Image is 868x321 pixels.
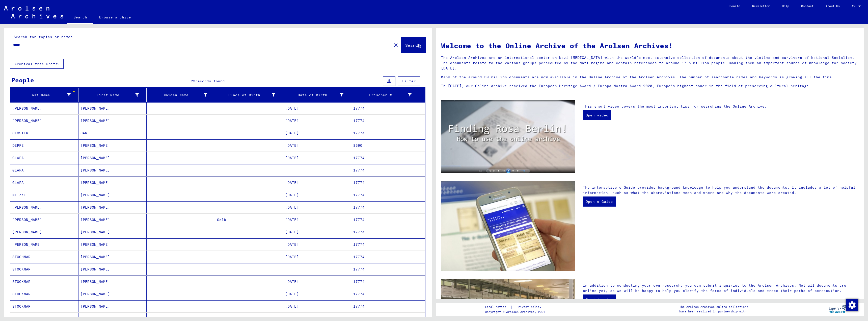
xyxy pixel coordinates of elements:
[485,304,547,310] div: |
[283,88,351,102] mat-header-cell: Date of Birth
[78,214,147,226] mat-cell: [PERSON_NAME]
[10,59,64,69] button: Archival tree units
[78,139,147,152] mat-cell: [PERSON_NAME]
[78,288,147,300] mat-cell: [PERSON_NAME]
[441,55,859,71] p: The Arolsen Archives are an international center on Nazi [MEDICAL_DATA] with the world’s most ext...
[351,115,425,127] mat-cell: 17774
[846,299,858,311] img: Change consent
[149,92,207,98] div: Maiden Name
[78,226,147,238] mat-cell: [PERSON_NAME]
[10,189,78,201] mat-cell: NITZKI
[285,91,351,99] div: Date of Birth
[679,309,748,314] p: have been realized in partnership with
[147,88,215,102] mat-header-cell: Maiden Name
[10,115,78,127] mat-cell: [PERSON_NAME]
[149,91,214,99] div: Maiden Name
[351,88,425,102] mat-header-cell: Prisoner #
[10,288,78,300] mat-cell: STOCKMAR
[351,177,425,189] mat-cell: 17774
[78,189,147,201] mat-cell: [PERSON_NAME]
[195,79,225,83] span: records found
[353,92,412,98] div: Prisoner #
[283,189,351,201] mat-cell: [DATE]
[583,104,859,109] p: This short video covers the most important tips for searching the Online Archive.
[351,152,425,164] mat-cell: 17774
[283,177,351,189] mat-cell: [DATE]
[78,127,147,139] mat-cell: JAN
[351,189,425,201] mat-cell: 17774
[12,91,78,99] div: Last Name
[78,115,147,127] mat-cell: [PERSON_NAME]
[852,5,857,8] span: EN
[10,88,78,102] mat-header-cell: Last Name
[78,276,147,288] mat-cell: [PERSON_NAME]
[583,294,616,305] a: Send inquiry
[351,102,425,114] mat-cell: 17774
[351,300,425,312] mat-cell: 17774
[14,35,73,39] mat-label: Search for topics or names
[78,201,147,213] mat-cell: [PERSON_NAME]
[283,251,351,263] mat-cell: [DATE]
[10,276,78,288] mat-cell: STOCKMAR
[401,37,426,53] button: Search
[351,226,425,238] mat-cell: 17774
[441,40,859,51] h1: Welcome to the Online Archive of the Arolsen Archives!
[78,177,147,189] mat-cell: [PERSON_NAME]
[583,110,611,120] a: Open video
[441,83,859,89] p: In [DATE], our Online Archive received the European Heritage Award / Europa Nostra Award 2020, Eu...
[283,102,351,114] mat-cell: [DATE]
[10,152,78,164] mat-cell: GLAPA
[351,276,425,288] mat-cell: 17774
[80,91,146,99] div: First Name
[10,263,78,275] mat-cell: STOCKMAR
[283,115,351,127] mat-cell: [DATE]
[283,288,351,300] mat-cell: [DATE]
[351,139,425,152] mat-cell: 8390
[67,11,93,24] a: Search
[351,238,425,251] mat-cell: 17774
[10,238,78,251] mat-cell: [PERSON_NAME]
[10,214,78,226] mat-cell: [PERSON_NAME]
[391,40,401,50] button: Clear
[78,164,147,176] mat-cell: [PERSON_NAME]
[283,127,351,139] mat-cell: [DATE]
[10,177,78,189] mat-cell: GLAPA
[93,11,137,23] a: Browse archive
[80,92,139,98] div: First Name
[283,152,351,164] mat-cell: [DATE]
[283,214,351,226] mat-cell: [DATE]
[10,127,78,139] mat-cell: CIOSTEK
[4,6,63,18] img: Arolsen_neg.svg
[11,76,34,85] div: People
[583,185,859,195] p: The interactive e-Guide provides background knowledge to help you understand the documents. It in...
[217,92,275,98] div: Place of Birth
[583,196,616,207] a: Open e-Guide
[441,75,859,80] p: Many of the around 30 million documents are now available in the Online Archive of the Arolsen Ar...
[215,88,283,102] mat-header-cell: Place of Birth
[283,276,351,288] mat-cell: [DATE]
[191,79,195,83] span: 23
[10,226,78,238] mat-cell: [PERSON_NAME]
[353,91,419,99] div: Prisoner #
[351,127,425,139] mat-cell: 17774
[78,263,147,275] mat-cell: [PERSON_NAME]
[78,88,147,102] mat-header-cell: First Name
[351,214,425,226] mat-cell: 17774
[512,304,547,310] a: Privacy policy
[351,263,425,275] mat-cell: 17774
[405,43,420,48] span: Search
[485,304,510,310] a: Legal notice
[351,164,425,176] mat-cell: 17774
[283,201,351,213] mat-cell: [DATE]
[283,226,351,238] mat-cell: [DATE]
[78,152,147,164] mat-cell: [PERSON_NAME]
[679,305,748,309] p: The Arolsen Archives online collections
[283,238,351,251] mat-cell: [DATE]
[78,300,147,312] mat-cell: [PERSON_NAME]
[393,42,399,48] mat-icon: close
[485,310,547,314] p: Copyright © Arolsen Archives, 2021
[283,139,351,152] mat-cell: [DATE]
[10,201,78,213] mat-cell: [PERSON_NAME]
[402,79,416,83] span: Filter
[78,102,147,114] mat-cell: [PERSON_NAME]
